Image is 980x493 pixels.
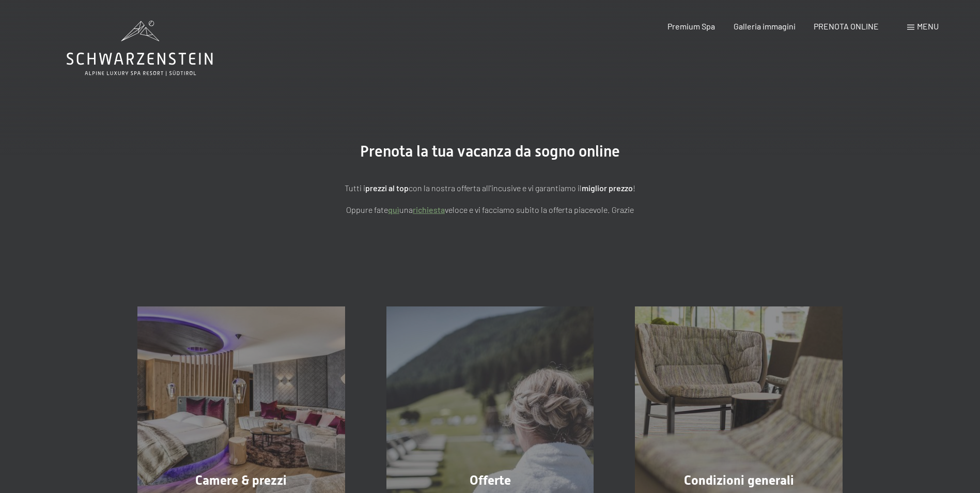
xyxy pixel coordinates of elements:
[582,183,633,193] strong: miglior prezzo
[232,203,749,217] p: Oppure fate una veloce e vi facciamo subito la offerta piacevole. Grazie
[684,473,794,488] span: Condizioni generali
[388,205,399,214] a: quì
[470,473,511,488] span: Offerte
[360,142,620,160] span: Prenota la tua vacanza da sogno online
[232,181,749,195] p: Tutti i con la nostra offerta all'incusive e vi garantiamo il !
[667,21,715,31] a: Premium Spa
[917,21,939,31] span: Menu
[413,205,445,214] a: richiesta
[734,21,796,31] a: Galleria immagini
[365,183,409,193] strong: prezzi al top
[814,21,879,31] a: PRENOTA ONLINE
[195,473,287,488] span: Camere & prezzi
